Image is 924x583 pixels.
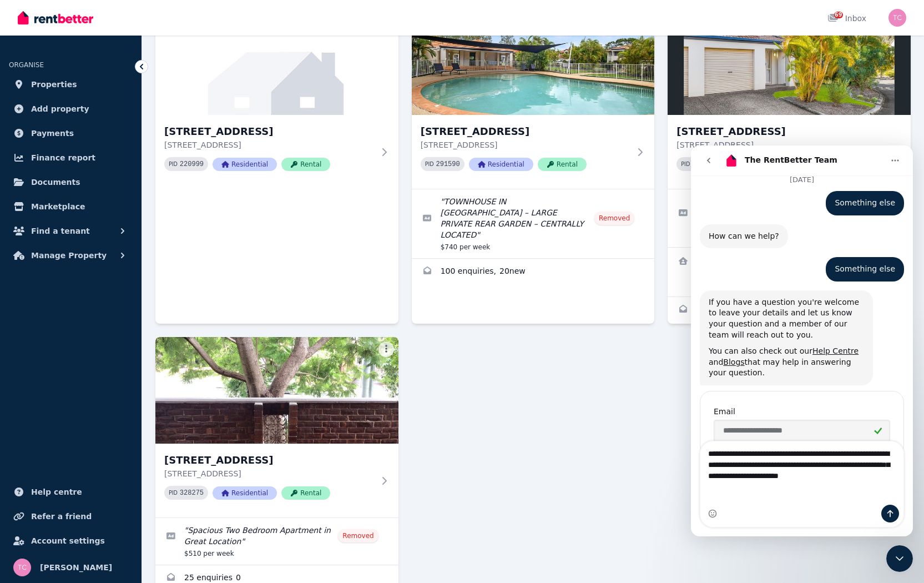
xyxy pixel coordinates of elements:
[834,12,843,18] span: 69
[9,481,133,503] a: Help centre
[31,127,74,140] span: Payments
[421,139,630,150] p: [STREET_ADDRESS]
[668,297,911,324] a: Enquiries for 60/19 Harrow Pl, Arundel
[9,220,133,242] button: Find a tenant
[886,545,913,572] iframe: Intercom live chat
[31,485,82,499] span: Help centre
[425,161,434,167] small: PID
[31,102,89,115] span: Add property
[9,195,133,218] a: Marketplace
[378,341,394,357] button: More options
[169,161,178,167] small: PID
[180,160,204,168] code: 220999
[9,61,44,69] span: ORGANISE
[9,530,133,552] a: Account settings
[31,200,85,213] span: Marketplace
[9,505,133,527] a: Refer a friend
[412,259,655,285] a: Enquiries for 59/19 Harrow Place, Arundel
[281,158,330,171] span: Rental
[888,9,906,27] img: Tony Cannon
[281,486,330,500] span: Rental
[180,489,204,497] code: 328275
[681,161,690,167] small: PID
[538,158,587,171] span: Rental
[9,73,133,96] a: Properties
[9,122,133,144] a: Payments
[155,8,398,189] a: 59-61 Marsden Street, Parramatta[STREET_ADDRESS][STREET_ADDRESS]PID 220999ResidentialRental
[164,139,374,150] p: [STREET_ADDRESS]
[31,510,92,523] span: Refer a friend
[668,248,911,296] a: View details for Toni Louise Short
[13,559,31,576] img: Tony Cannon
[31,175,80,189] span: Documents
[40,561,112,574] span: [PERSON_NAME]
[31,224,90,238] span: Find a tenant
[164,468,374,479] p: [STREET_ADDRESS]
[469,158,533,171] span: Residential
[213,158,277,171] span: Residential
[827,13,866,24] div: Inbox
[31,534,105,547] span: Account settings
[155,8,398,115] img: 59-61 Marsden Street, Parramatta
[691,145,913,536] iframe: Intercom live chat
[668,8,911,115] img: 60/19 Harrow Pl, Arundel
[213,486,277,500] span: Residential
[668,189,911,247] a: Edit listing: 3Bedroom 3Toilet 2Bathroom Townhouse - Rent $635pw until 22 Jan 2025 then $700pw
[164,124,374,139] h3: [STREET_ADDRESS]
[421,124,630,139] h3: [STREET_ADDRESS]
[155,337,398,517] a: unit 3/2-6 Factory Street, North Parramatta[STREET_ADDRESS][STREET_ADDRESS]PID 328275ResidentialR...
[31,151,95,164] span: Finance report
[9,98,133,120] a: Add property
[18,9,93,26] img: RentBetter
[9,244,133,267] button: Manage Property
[668,8,911,189] a: 60/19 Harrow Pl, Arundel[STREET_ADDRESS][STREET_ADDRESS]PID 364399ResidentialRental
[31,249,107,262] span: Manage Property
[155,337,398,444] img: unit 3/2-6 Factory Street, North Parramatta
[169,490,178,496] small: PID
[676,139,886,150] p: [STREET_ADDRESS]
[155,518,398,565] a: Edit listing: Spacious Two Bedroom Apartment in Great Location
[9,171,133,193] a: Documents
[164,453,374,468] h3: [STREET_ADDRESS]
[412,8,655,115] img: 59/19 Harrow Place, Arundel
[31,78,77,91] span: Properties
[436,160,460,168] code: 291590
[9,147,133,169] a: Finance report
[676,124,886,139] h3: [STREET_ADDRESS]
[412,189,655,258] a: Edit listing: TOWNHOUSE IN ARUNDEL – LARGE PRIVATE REAR GARDEN – CENTRALLY LOCATED
[412,8,655,189] a: 59/19 Harrow Place, Arundel[STREET_ADDRESS][STREET_ADDRESS]PID 291590ResidentialRental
